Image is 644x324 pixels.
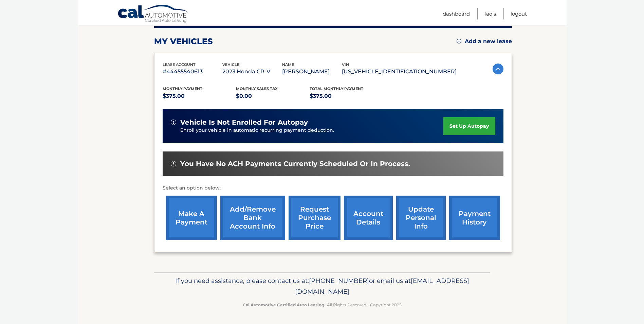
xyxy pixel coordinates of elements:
a: account details [344,196,393,240]
a: Logout [511,8,527,19]
p: Select an option below: [163,184,503,192]
p: #44455540613 [163,67,222,76]
span: name [282,62,294,67]
a: set up autopay [443,117,495,135]
span: Monthly sales Tax [236,86,278,91]
span: vin [342,62,349,67]
a: Add/Remove bank account info [220,196,285,240]
span: [PHONE_NUMBER] [309,277,369,285]
span: vehicle is not enrolled for autopay [180,118,308,127]
p: 2023 Honda CR-V [222,67,282,76]
p: If you need assistance, please contact us at: or email us at [159,275,486,297]
a: payment history [449,196,500,240]
img: add.svg [457,39,461,43]
span: [EMAIL_ADDRESS][DOMAIN_NAME] [295,277,469,295]
a: FAQ's [484,8,496,19]
p: $375.00 [163,91,236,101]
a: Add a new lease [457,38,512,45]
a: Cal Automotive [117,4,189,24]
span: You have no ACH payments currently scheduled or in process. [180,160,410,168]
img: accordion-active.svg [493,64,503,74]
img: alert-white.svg [171,120,176,125]
p: $375.00 [310,91,383,101]
a: request purchase price [289,196,341,240]
span: lease account [163,62,196,67]
p: - All Rights Reserved - Copyright 2025 [159,301,486,308]
p: $0.00 [236,91,310,101]
img: alert-white.svg [171,161,176,166]
a: update personal info [396,196,446,240]
h2: my vehicles [154,36,213,47]
p: [PERSON_NAME] [282,67,342,76]
span: Monthly Payment [163,86,202,91]
a: Dashboard [443,8,470,19]
a: make a payment [166,196,217,240]
p: Enroll your vehicle in automatic recurring payment deduction. [180,127,444,134]
p: [US_VEHICLE_IDENTIFICATION_NUMBER] [342,67,457,76]
strong: Cal Automotive Certified Auto Leasing [243,302,324,307]
span: Total Monthly Payment [310,86,363,91]
span: vehicle [222,62,239,67]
